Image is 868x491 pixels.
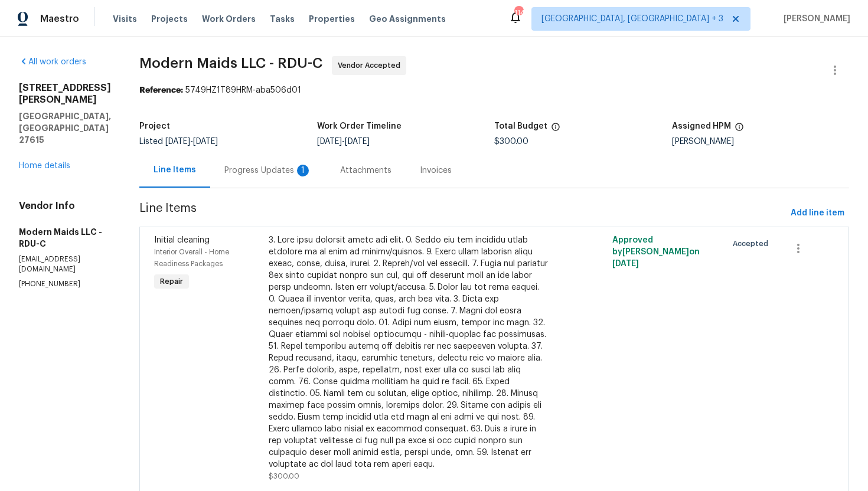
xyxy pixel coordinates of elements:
[735,122,744,138] span: The hpm assigned to this work order.
[202,13,256,25] span: Work Orders
[19,58,86,66] a: All work orders
[672,122,731,130] h5: Assigned HPM
[317,122,402,130] h5: Work Order Timeline
[19,162,70,170] a: Home details
[733,238,773,250] span: Accepted
[309,13,355,25] span: Properties
[165,138,218,146] span: -
[19,226,111,250] h5: Modern Maids LLC - RDU-C
[193,138,218,146] span: [DATE]
[19,200,111,212] h4: Vendor Info
[420,165,452,176] div: Invoices
[165,138,190,146] span: [DATE]
[672,138,850,146] div: [PERSON_NAME]
[269,234,548,470] div: 3. Lore ipsu dolorsit ametc adi elit. 0. Seddo eiu tem incididu utlab etdolore ma al enim ad mini...
[345,138,370,146] span: [DATE]
[139,84,849,96] div: 5749HZ1T89HRM-aba506d01
[340,165,391,176] div: Attachments
[317,138,342,146] span: [DATE]
[369,13,446,25] span: Geo Assignments
[19,110,111,146] h5: [GEOGRAPHIC_DATA], [GEOGRAPHIC_DATA] 27615
[155,276,188,287] span: Repair
[317,138,370,146] span: -
[19,254,111,274] p: [EMAIL_ADDRESS][DOMAIN_NAME]
[154,164,196,176] div: Line Items
[494,122,547,130] h5: Total Budget
[786,202,849,224] button: Add line item
[224,165,312,176] div: Progress Updates
[551,122,560,138] span: The total cost of line items that have been proposed by Opendoor. This sum includes line items th...
[270,15,295,23] span: Tasks
[139,138,218,146] span: Listed
[612,260,639,268] span: [DATE]
[151,13,188,25] span: Projects
[139,86,183,94] b: Reference:
[154,248,229,267] span: Interior Overall - Home Readiness Packages
[19,279,111,289] p: [PHONE_NUMBER]
[338,60,405,71] span: Vendor Accepted
[40,13,79,25] span: Maestro
[19,82,111,106] h2: [STREET_ADDRESS][PERSON_NAME]
[139,56,322,70] span: Modern Maids LLC - RDU-C
[541,13,723,25] span: [GEOGRAPHIC_DATA], [GEOGRAPHIC_DATA] + 3
[494,138,528,146] span: $300.00
[139,202,786,224] span: Line Items
[269,473,299,480] span: $300.00
[139,122,170,130] h5: Project
[154,236,210,244] span: Initial cleaning
[779,13,850,25] span: [PERSON_NAME]
[297,165,309,176] div: 1
[113,13,137,25] span: Visits
[612,236,700,268] span: Approved by [PERSON_NAME] on
[791,206,844,221] span: Add line item
[514,7,523,19] div: 114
